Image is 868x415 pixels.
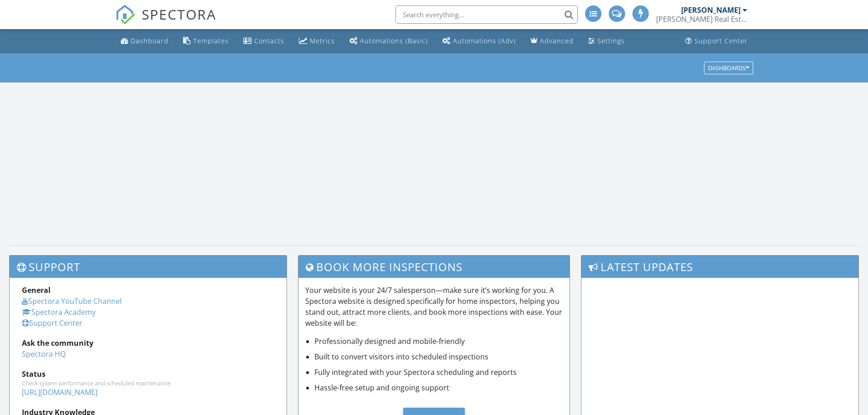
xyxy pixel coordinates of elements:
a: SPECTORA [115,12,216,31]
div: Automations (Adv) [453,36,516,45]
input: Search everything... [395,5,578,24]
div: Automations (Basic) [360,36,428,45]
strong: General [22,285,51,295]
div: Contacts [254,36,284,45]
a: [URL][DOMAIN_NAME] [22,387,98,397]
a: Contacts [240,33,288,50]
a: Spectora Academy [22,307,96,317]
div: Metrics [310,36,335,45]
h3: Latest Updates [581,256,858,278]
a: Settings [585,33,628,50]
span: SPECTORA [142,5,216,24]
img: The Best Home Inspection Software - Spectora [115,5,135,25]
div: Templates [193,36,229,45]
a: Spectora YouTube Channel [22,296,122,306]
div: Status [22,369,274,379]
a: Advanced [527,33,577,50]
a: Automations (Basic) [346,33,431,50]
a: Support Center [22,318,82,328]
div: Dashboards [708,65,749,71]
div: Cofer Real Estate Inspections, PLLC [656,15,747,24]
a: Support Center [682,33,751,50]
a: Metrics [295,33,339,50]
div: [PERSON_NAME] [681,5,740,15]
li: Professionally designed and mobile-friendly [314,336,563,347]
li: Fully integrated with your Spectora scheduling and reports [314,367,563,378]
div: Advanced [540,36,574,45]
h3: Support [10,256,287,278]
div: Support Center [694,36,748,45]
div: Ask the community [22,338,274,348]
a: Spectora HQ [22,349,66,359]
a: Automations (Advanced) [439,33,519,50]
div: Settings [597,36,625,45]
a: Dashboard [117,33,172,50]
div: Check system performance and scheduled maintenance. [22,379,274,387]
button: Dashboards [704,61,753,74]
li: Built to convert visitors into scheduled inspections [314,351,563,362]
li: Hassle-free setup and ongoing support [314,382,563,393]
h3: Book More Inspections [298,256,570,278]
a: Templates [180,33,232,50]
div: Dashboard [131,36,169,45]
p: Your website is your 24/7 salesperson—make sure it’s working for you. A Spectora website is desig... [305,285,563,328]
